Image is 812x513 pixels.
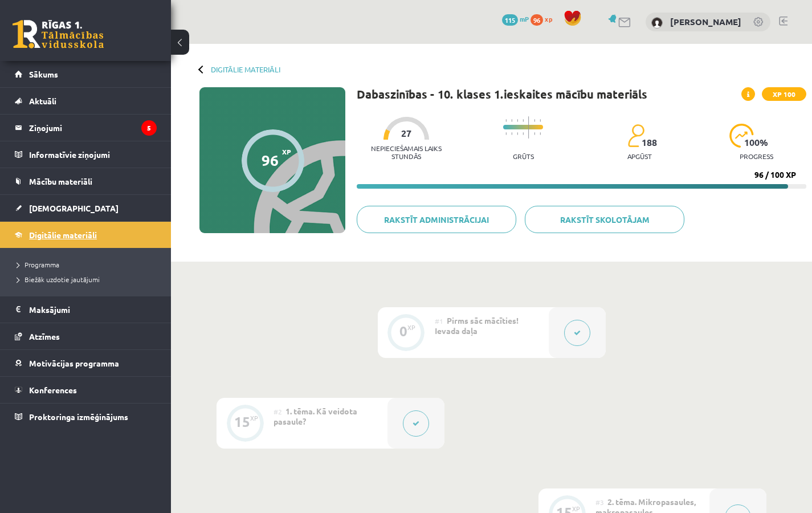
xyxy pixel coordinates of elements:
legend: Ziņojumi [29,115,157,141]
span: Motivācijas programma [29,358,119,368]
a: Rakstīt administrācijai [357,206,516,233]
span: 96 [531,14,543,26]
div: XP [572,506,580,512]
span: Aktuāli [29,96,56,106]
img: icon-short-line-57e1e144782c952c97e751825c79c345078a6d821885a25fce030b3d8c18986b.svg [523,132,524,135]
span: [DEMOGRAPHIC_DATA] [29,203,119,213]
span: Biežāk uzdotie jautājumi [17,275,100,284]
span: Konferences [29,385,77,395]
span: xp [545,14,552,23]
img: icon-short-line-57e1e144782c952c97e751825c79c345078a6d821885a25fce030b3d8c18986b.svg [511,119,512,122]
span: 188 [642,137,657,148]
img: icon-short-line-57e1e144782c952c97e751825c79c345078a6d821885a25fce030b3d8c18986b.svg [534,132,535,135]
img: icon-short-line-57e1e144782c952c97e751825c79c345078a6d821885a25fce030b3d8c18986b.svg [540,119,541,122]
span: #3 [595,498,604,507]
a: Programma [17,259,160,270]
span: 115 [502,14,518,26]
img: icon-short-line-57e1e144782c952c97e751825c79c345078a6d821885a25fce030b3d8c18986b.svg [505,119,507,122]
img: icon-progress-161ccf0a02000e728c5f80fcf4c31c7af3da0e1684b2b1d7c360e028c24a22f1.svg [729,124,754,148]
a: Digitālie materiāli [15,222,157,248]
div: 0 [399,326,407,336]
a: 115 mP [502,14,529,23]
span: Atzīmes [29,331,60,341]
p: Nepieciešamais laiks stundās [357,144,456,160]
img: icon-short-line-57e1e144782c952c97e751825c79c345078a6d821885a25fce030b3d8c18986b.svg [511,132,512,135]
a: [PERSON_NAME] [670,16,741,27]
span: Mācību materiāli [29,176,92,186]
a: [DEMOGRAPHIC_DATA] [15,195,157,221]
img: icon-short-line-57e1e144782c952c97e751825c79c345078a6d821885a25fce030b3d8c18986b.svg [540,132,541,135]
span: Sākums [29,69,58,79]
span: 27 [401,128,411,139]
a: Informatīvie ziņojumi [15,141,157,168]
a: Ziņojumi5 [15,115,157,141]
div: 96 [262,152,279,169]
a: Motivācijas programma [15,350,157,376]
legend: Maksājumi [29,296,157,323]
img: icon-short-line-57e1e144782c952c97e751825c79c345078a6d821885a25fce030b3d8c18986b.svg [517,132,518,135]
h1: Dabaszinības - 10. klases 1.ieskaites mācību materiāls [357,87,647,101]
a: Biežāk uzdotie jautājumi [17,274,160,284]
a: Atzīmes [15,323,157,349]
a: Proktoringa izmēģinājums [15,404,157,430]
img: Emīlija Hudoleja [651,17,663,28]
span: 100 % [744,137,769,148]
legend: Informatīvie ziņojumi [29,141,157,168]
a: Konferences [15,377,157,403]
span: XP [282,148,291,156]
span: Programma [17,260,59,269]
a: Maksājumi [15,296,157,323]
i: 5 [141,120,157,136]
div: 15 [234,417,250,427]
a: Rīgas 1. Tālmācības vidusskola [13,20,104,48]
a: Sākums [15,61,157,87]
a: Mācību materiāli [15,168,157,194]
span: #1 [435,316,443,325]
img: icon-long-line-d9ea69661e0d244f92f715978eff75569469978d946b2353a9bb055b3ed8787d.svg [528,116,529,139]
img: icon-short-line-57e1e144782c952c97e751825c79c345078a6d821885a25fce030b3d8c18986b.svg [534,119,535,122]
img: icon-short-line-57e1e144782c952c97e751825c79c345078a6d821885a25fce030b3d8c18986b.svg [517,119,518,122]
img: icon-short-line-57e1e144782c952c97e751825c79c345078a6d821885a25fce030b3d8c18986b.svg [505,132,507,135]
span: #2 [274,407,282,416]
a: Digitālie materiāli [211,65,280,74]
a: Aktuāli [15,88,157,114]
img: students-c634bb4e5e11cddfef0936a35e636f08e4e9abd3cc4e673bd6f9a4125e45ecb1.svg [627,124,644,148]
p: Grūts [513,152,534,160]
p: progress [740,152,773,160]
span: XP 100 [762,87,806,101]
img: icon-short-line-57e1e144782c952c97e751825c79c345078a6d821885a25fce030b3d8c18986b.svg [523,119,524,122]
span: Pirms sāc mācīties! Ievada daļa [435,315,519,336]
span: 1. tēma. Kā veidota pasaule? [274,406,357,426]
div: XP [250,415,258,421]
span: Proktoringa izmēģinājums [29,412,128,422]
a: 96 xp [531,14,558,23]
p: apgūst [627,152,652,160]
span: Digitālie materiāli [29,230,97,240]
span: mP [520,14,529,23]
div: XP [407,324,415,331]
a: Rakstīt skolotājam [525,206,684,233]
